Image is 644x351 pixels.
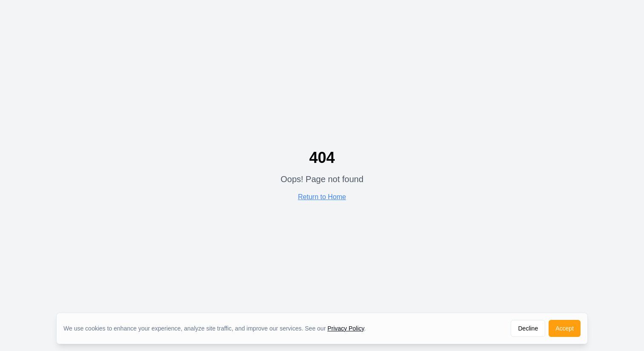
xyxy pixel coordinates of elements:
[511,320,545,337] button: Decline
[298,193,346,200] a: Return to Home
[281,173,364,185] p: Oops! Page not found
[549,320,581,337] button: Accept
[328,325,364,332] a: Privacy Policy
[281,149,364,166] h1: 404
[63,324,373,333] div: We use cookies to enhance your experience, analyze site traffic, and improve our services. See our .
